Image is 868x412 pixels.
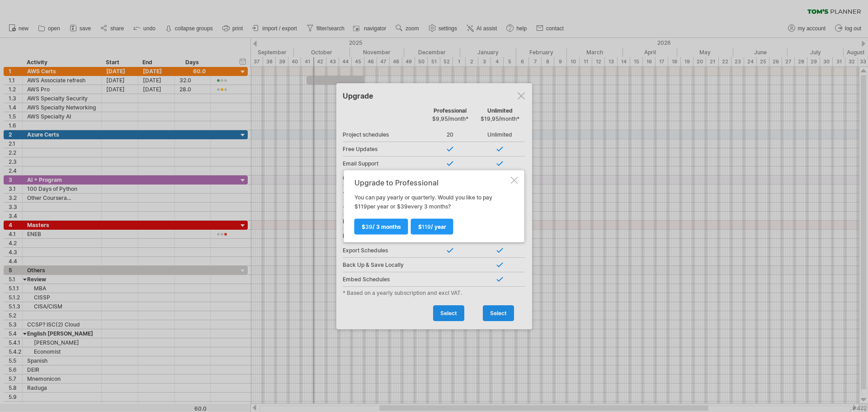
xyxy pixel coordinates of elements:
span: 39 [401,203,408,209]
span: $ / 3 months [362,223,401,230]
a: $39/ 3 months [354,218,408,234]
a: $119/ year [411,218,453,234]
span: 39 [365,223,373,230]
div: Upgrade to Professional [354,178,509,186]
span: 119 [422,223,431,230]
div: You can pay yearly or quarterly. Would you like to pay $ per year or $ every 3 months? [354,178,509,234]
span: 119 [358,203,367,209]
span: $ / year [418,223,446,230]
